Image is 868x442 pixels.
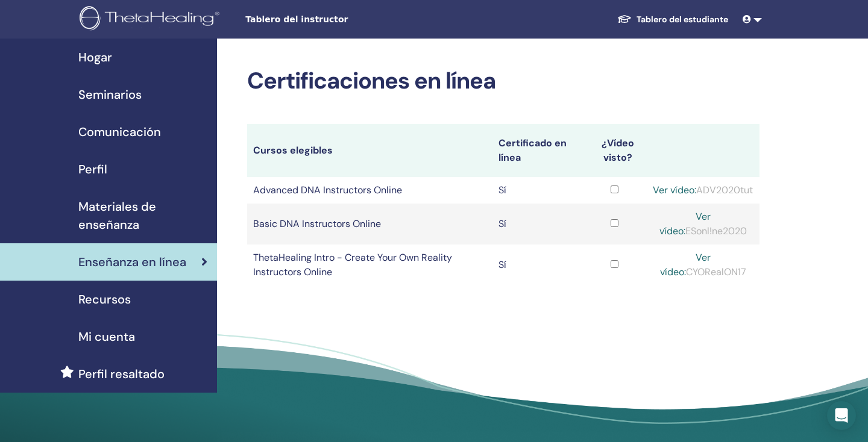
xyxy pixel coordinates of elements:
[247,177,492,204] td: Advanced DNA Instructors Online
[78,86,142,104] span: Seminarios
[653,184,696,196] a: Ver vídeo:
[827,401,856,430] div: Open Intercom Messenger
[245,13,426,26] span: Tablero del instructor
[78,160,107,178] span: Perfil
[247,67,759,95] h2: Certificaciones en línea
[652,183,753,198] div: ADV2020tut
[78,253,186,271] span: Enseñanza en línea
[247,244,492,285] td: ThetaHealing Intro - Create Your Own Reality Instructors Online
[492,124,583,177] th: Certificado en línea
[78,123,161,141] span: Comunicación
[78,48,112,66] span: Hogar
[659,210,711,237] a: Ver vídeo:
[78,328,135,346] span: Mi cuenta
[492,177,583,204] td: Sí
[247,124,492,177] th: Cursos elegibles
[78,290,131,308] span: Recursos
[80,6,224,33] img: logo.png
[78,198,207,234] span: Materiales de enseñanza
[247,204,492,244] td: Basic DNA Instructors Online
[78,365,165,383] span: Perfil resaltado
[617,14,632,24] img: graduation-cap-white.svg
[652,210,753,238] div: ESonl!ne2020
[492,244,583,285] td: Sí
[652,251,753,279] div: CYORealON17
[583,124,646,177] th: ¿Vídeo visto?
[660,251,711,278] a: Ver vídeo:
[608,8,738,31] a: Tablero del estudiante
[492,204,583,244] td: Sí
